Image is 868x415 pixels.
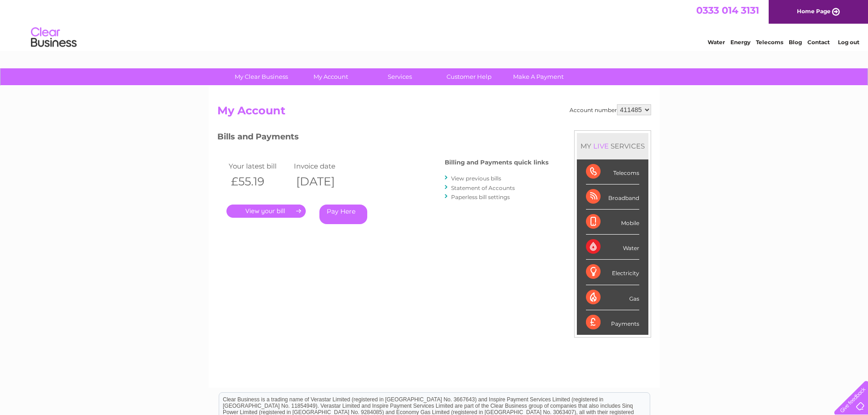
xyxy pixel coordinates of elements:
[219,5,650,44] div: Clear Business is a trading name of Verastar Limited (registered in [GEOGRAPHIC_DATA] No. 3667643...
[226,172,292,191] th: £55.19
[807,39,830,46] a: Contact
[224,68,299,85] a: My Clear Business
[451,175,501,182] a: View previous bills
[226,205,306,218] a: .
[445,159,549,166] h4: Billing and Payments quick links
[217,104,651,122] h2: My Account
[586,184,639,210] div: Broadband
[756,39,783,46] a: Telecoms
[570,104,651,115] div: Account number
[362,68,437,85] a: Services
[217,130,549,146] h3: Bills and Payments
[586,159,639,184] div: Telecoms
[708,39,725,46] a: Water
[292,172,357,191] th: [DATE]
[586,235,639,260] div: Water
[577,133,648,159] div: MY SERVICES
[696,5,759,16] a: 0333 014 3131
[730,39,750,46] a: Energy
[586,260,639,285] div: Electricity
[319,205,367,224] a: Pay Here
[591,142,611,150] div: LIVE
[586,285,639,310] div: Gas
[501,68,576,85] a: Make A Payment
[431,68,507,85] a: Customer Help
[586,310,639,335] div: Payments
[292,160,357,172] td: Invoice date
[789,39,802,46] a: Blog
[451,194,510,200] a: Paperless bill settings
[226,160,292,172] td: Your latest bill
[586,210,639,235] div: Mobile
[451,184,515,191] a: Statement of Accounts
[838,39,859,46] a: Log out
[31,24,77,51] img: logo.png
[293,68,368,85] a: My Account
